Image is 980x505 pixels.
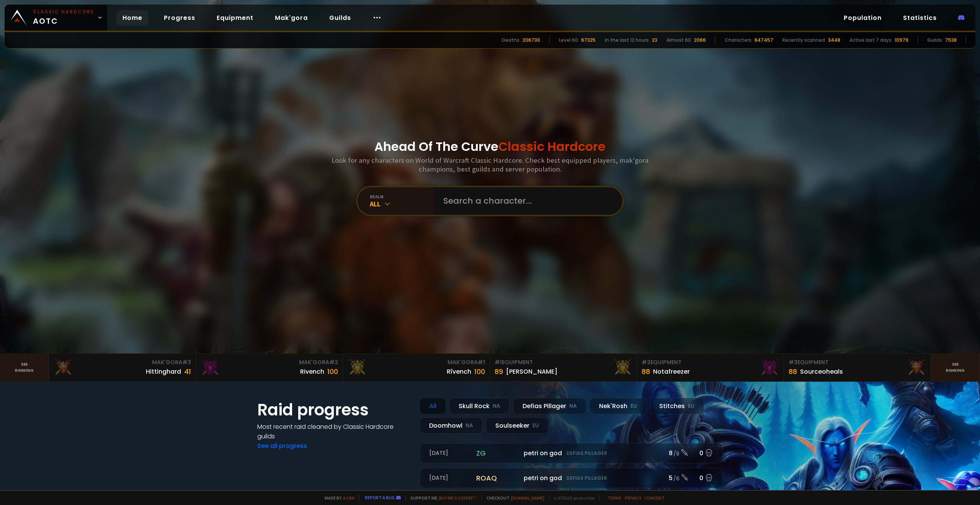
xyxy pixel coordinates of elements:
div: Deaths [502,37,519,44]
small: NA [569,402,577,410]
div: Sourceoheals [800,367,843,376]
div: Recently scanned [782,37,825,44]
a: #2Equipment88Notafreezer [637,354,784,381]
div: Guilds [927,37,942,44]
div: Rivench [300,367,324,376]
span: # 3 [789,358,797,366]
div: 23 [652,37,657,44]
span: v. d752d5 - production [549,495,595,501]
div: Mak'Gora [348,358,485,366]
a: [DATE]roaqpetri on godDefias Pillager5 /60 [420,468,723,488]
span: Classic Hardcore [498,138,606,155]
span: # 1 [478,358,485,366]
span: # 2 [329,358,338,366]
a: Report a bug [365,495,395,500]
span: Support me, [405,495,477,501]
small: NA [493,402,500,410]
a: Guilds [323,10,357,26]
a: Mak'Gora#1Rîvench100 [343,354,490,381]
div: Equipment [642,358,779,366]
small: EU [688,402,694,410]
input: Search a character... [439,187,613,215]
a: Mak'Gora#3Hittinghard41 [49,354,196,381]
div: Active last 7 days [849,37,892,44]
div: In the last 12 hours [605,37,649,44]
a: Seeranking [931,354,980,381]
a: #1Equipment89[PERSON_NAME] [490,354,637,381]
div: realm [370,194,434,199]
div: 41 [184,366,191,377]
div: 67325 [581,37,596,44]
span: # 2 [642,358,650,366]
div: 88 [642,366,650,377]
div: All [420,398,446,414]
a: Progress [158,10,201,26]
div: Doomhowl [420,417,483,434]
a: Population [838,10,888,26]
h4: Most recent raid cleaned by Classic Hardcore guilds [257,422,410,441]
small: Classic Hardcore [33,8,94,15]
div: Notafreezer [653,367,690,376]
div: Level 60 [559,37,578,44]
div: Characters [725,37,751,44]
a: a fan [343,495,354,501]
div: Skull Rock [449,398,510,414]
a: Mak'Gora#2Rivench100 [196,354,343,381]
span: Made by [320,495,354,501]
a: [DATE]zgpetri on godDefias Pillager8 /90 [420,443,723,463]
a: Buy me a coffee [439,495,477,501]
div: 7538 [945,37,957,44]
div: 10979 [895,37,908,44]
a: [DOMAIN_NAME] [511,495,544,501]
div: 3448 [828,37,840,44]
span: Checkout [482,495,544,501]
div: 89 [495,366,503,377]
h3: Look for any characters on World of Warcraft Classic Hardcore. Check best equipped players, mak'g... [328,156,652,173]
a: Consent [644,495,665,501]
a: Terms [608,495,622,501]
div: Equipment [789,358,926,366]
div: 206730 [523,37,540,44]
div: 100 [474,366,485,377]
span: AOTC [33,8,94,27]
a: Statistics [897,10,943,26]
a: Mak'gora [269,10,314,26]
small: NA [465,422,473,430]
div: 100 [327,366,338,377]
div: Equipment [495,358,632,366]
div: Mak'Gora [201,358,338,366]
div: Defias Pillager [513,398,586,414]
div: Mak'Gora [54,358,191,366]
h1: Raid progress [257,398,410,422]
div: Rîvench [447,367,471,376]
div: All [370,199,434,208]
span: # 1 [495,358,502,366]
span: # 3 [182,358,191,366]
div: Hittinghard [146,367,181,376]
h1: Ahead Of The Curve [374,137,606,156]
a: Home [116,10,149,26]
div: 847457 [755,37,773,44]
a: Privacy [625,495,641,501]
div: Almost 60 [666,37,691,44]
a: Equipment [211,10,260,26]
small: EU [532,422,539,430]
small: EU [630,402,637,410]
div: Soulseeker [486,417,549,434]
div: Nek'Rosh [590,398,647,414]
div: [PERSON_NAME] [506,367,557,376]
div: 88 [789,366,797,377]
a: Classic HardcoreAOTC [5,5,107,31]
a: #3Equipment88Sourceoheals [784,354,931,381]
a: See all progress [257,441,307,450]
div: 2066 [694,37,706,44]
div: Stitches [650,398,704,414]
